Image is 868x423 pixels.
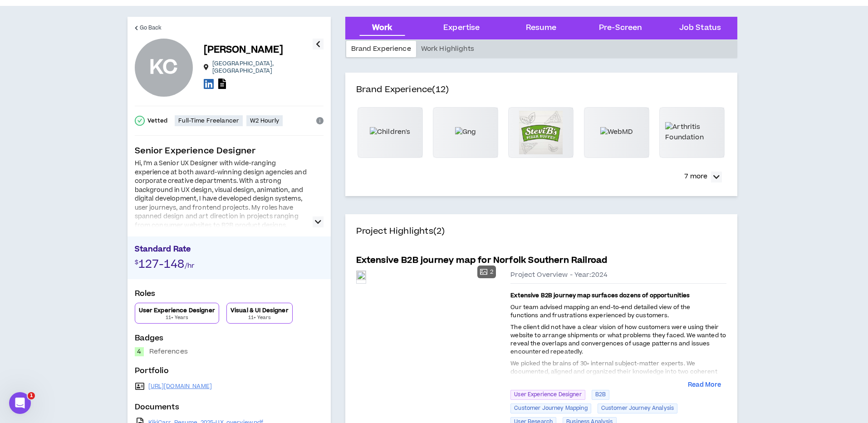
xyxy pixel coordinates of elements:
span: /hr [185,261,194,271]
p: Documents [135,402,324,416]
img: Stevi B's Pizza Buffet [519,111,563,154]
div: KIki C. [135,39,193,97]
span: The client did not have a clear vision of how customers were using their website to arrange shipm... [510,323,726,356]
p: User Experience Designer [139,307,215,314]
strong: Extensive B2B journey map surfaces dozens of opportunities [510,291,690,300]
p: 11+ Years [166,314,188,321]
button: 7 more [680,169,726,185]
h5: Extensive B2B journey map for Norfolk Southern Railroad [356,254,608,267]
h4: Project Highlights (2) [356,225,726,249]
img: Gng [455,127,476,137]
div: Brand Experience [346,41,416,57]
p: Roles [135,288,324,303]
a: [URL][DOMAIN_NAME] [148,383,212,390]
a: Go Back [135,17,162,39]
p: Full-Time Freelancer [178,117,239,124]
p: Visual & UI Designer [230,307,289,314]
span: Customer Journey Mapping [510,403,591,413]
span: Customer Journey Analysis [598,403,678,413]
span: Go Back [140,24,162,32]
button: Read More [688,381,721,390]
img: WebMD [600,127,633,137]
div: 4 [135,347,144,356]
div: Job Status [679,22,721,34]
p: 7 more [684,172,707,182]
div: Expertise [443,22,480,34]
p: [GEOGRAPHIC_DATA] , [GEOGRAPHIC_DATA] [212,60,313,74]
span: 1 [28,392,35,399]
span: info-circle [316,117,324,124]
span: 127-148 [138,256,185,272]
p: W2 Hourly [250,117,279,124]
span: Project Overview - Year: 2024 [510,271,608,280]
p: Portfolio [135,365,324,380]
p: Vetted [147,117,168,124]
p: Badges [135,333,324,347]
p: [PERSON_NAME] [204,44,284,56]
div: Work Highlights [416,41,479,57]
img: Children's [370,127,410,137]
span: Our team advised mapping an end-to-end detailed view of the functions and frustrations experience... [510,303,690,320]
h4: Brand Experience (12) [356,84,726,107]
span: User Experience Designer [510,390,585,400]
iframe: Intercom live chat [9,392,31,414]
div: Pre-Screen [599,22,642,34]
p: Senior Experience Designer [135,145,324,157]
div: Hi, I’m a Senior UX Designer with wide-ranging experience at both award-winning design agencies a... [135,159,307,336]
span: check-circle [135,116,145,126]
span: $ [135,258,138,266]
p: Standard Rate [135,244,324,257]
span: B2B [592,390,609,400]
p: References [149,347,188,356]
p: 11+ Years [248,314,271,321]
div: Work [372,22,392,34]
div: KC [149,58,178,78]
div: Resume [526,22,557,34]
img: Arthritis Foundation [665,122,719,143]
